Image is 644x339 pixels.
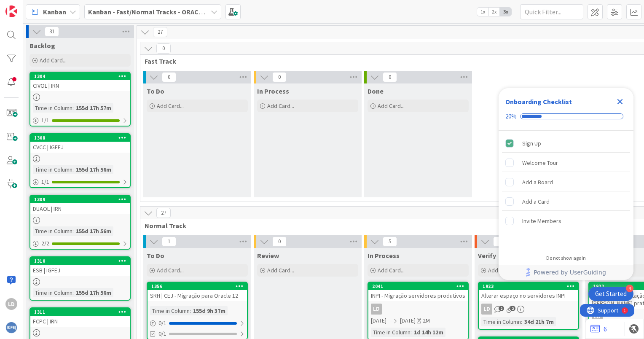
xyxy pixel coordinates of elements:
[479,304,578,315] div: LD
[412,328,445,337] div: 1d 14h 12m
[30,196,130,214] div: 1309DUAOL | IRN
[499,88,633,280] div: Checklist Container
[34,309,130,315] div: 1311
[503,265,629,280] a: Powered by UserGuiding
[30,316,130,327] div: FCPC | IRN
[520,4,583,19] input: Quick Filter...
[368,282,468,301] div: 2041INPI - Migração servidores produtivos
[34,258,130,264] div: 1310
[30,308,130,327] div: 1311FCPC | IRN
[30,73,130,80] div: 1304
[522,216,561,226] div: Invite Members
[481,317,521,326] div: Time in Column
[41,116,49,125] span: 1 / 1
[147,87,164,95] span: To Do
[505,113,627,120] div: Checklist progress: 20%
[34,196,130,202] div: 1309
[74,103,113,113] div: 155d 17h 57m
[5,298,17,310] div: LD
[368,290,468,301] div: INPI - Migração servidores produtivos
[148,282,247,290] div: 1356
[30,196,130,203] div: 1309
[368,87,384,95] span: Done
[30,203,130,214] div: DUAOL | IRN
[368,304,468,315] div: LD
[44,3,46,10] div: 1
[500,8,511,16] span: 3x
[477,8,488,16] span: 1x
[72,103,74,113] span: :
[191,306,228,315] div: 155d 9h 37m
[30,257,130,265] div: 1310
[34,73,130,79] div: 1304
[423,316,430,325] div: 2M
[156,208,171,218] span: 27
[30,80,130,91] div: CIVOL | IRN
[30,134,130,142] div: 1308
[272,72,287,82] span: 0
[522,177,553,187] div: Add a Board
[499,131,633,249] div: Checklist items
[5,322,17,334] img: avatar
[72,165,74,174] span: :
[34,135,130,141] div: 1308
[534,267,606,277] span: Powered by UserGuiding
[502,153,630,172] div: Welcome Tour is incomplete.
[372,283,468,289] div: 2041
[479,282,578,290] div: 1923
[510,306,515,311] span: 2
[383,72,397,82] span: 0
[505,113,517,120] div: 20%
[383,237,397,247] span: 5
[371,328,411,337] div: Time in Column
[30,238,130,249] div: 2/2
[190,306,191,315] span: :
[5,5,17,17] img: Visit kanbanzone.com
[88,8,246,16] b: Kanban - Fast/Normal Tracks - ORACLE TEAM | IGFEJ
[595,290,627,298] div: Get Started
[493,237,507,247] span: 5
[30,142,130,153] div: CVCC | IGFEJ
[499,306,504,311] span: 2
[33,165,72,174] div: Time in Column
[158,329,166,338] span: 0/1
[502,212,630,230] div: Invite Members is incomplete.
[148,290,247,301] div: SRH | CEJ - Migração para Oracle 12
[522,158,558,168] div: Welcome Tour
[371,304,382,315] div: LD
[588,287,633,301] div: Open Get Started checklist, remaining modules: 4
[257,251,279,260] span: Review
[148,318,247,328] div: 0/1
[522,138,541,148] div: Sign Up
[150,306,190,315] div: Time in Column
[505,97,572,107] div: Onboarding Checklist
[151,283,247,289] div: 1356
[72,288,74,297] span: :
[30,73,130,91] div: 1304CIVOL | IRN
[74,288,113,297] div: 155d 17h 56m
[41,239,49,248] span: 2 / 2
[488,266,515,274] span: Add Card...
[158,319,166,328] span: 0 / 1
[479,282,578,301] div: 1923Alterar espaço no servidores INPI
[40,56,67,64] span: Add Card...
[257,87,289,95] span: In Process
[30,265,130,276] div: ESB | IGFEJ
[368,282,468,290] div: 2041
[156,43,171,54] span: 0
[157,266,184,274] span: Add Card...
[411,328,412,337] span: :
[272,237,287,247] span: 0
[157,102,184,110] span: Add Card...
[613,95,627,108] div: Close Checklist
[45,27,59,37] span: 31
[481,304,492,315] div: LD
[483,283,578,289] div: 1923
[378,102,405,110] span: Add Card...
[30,257,130,276] div: 1310ESB | IGFEJ
[378,266,405,274] span: Add Card...
[267,102,294,110] span: Add Card...
[33,226,72,236] div: Time in Column
[502,192,630,211] div: Add a Card is incomplete.
[267,266,294,274] span: Add Card...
